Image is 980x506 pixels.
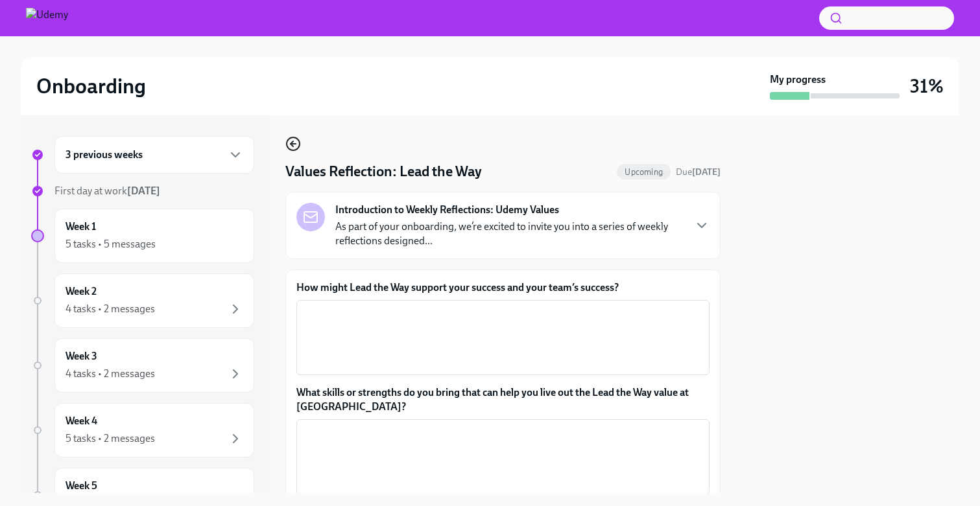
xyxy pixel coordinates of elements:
[31,338,254,393] a: Week 34 tasks • 2 messages
[66,237,156,251] div: 5 tasks • 5 messages
[127,185,160,197] strong: [DATE]
[66,220,96,234] h6: Week 1
[31,403,254,457] a: Week 45 tasks • 2 messages
[66,414,97,428] h6: Week 4
[66,431,155,446] div: 5 tasks • 2 messages
[31,209,254,263] a: Week 15 tasks • 5 messages
[335,220,684,248] p: As part of your onboarding, we’re excited to invite you into a series of weekly reflections desig...
[66,349,97,363] h6: Week 3
[335,203,559,217] strong: Introduction to Weekly Reflections: Udemy Values
[31,273,254,328] a: Week 24 tasks • 2 messages
[36,73,146,99] h2: Onboarding
[66,148,143,162] h6: 3 previous weeks
[26,8,68,29] img: Udemy
[692,167,721,178] strong: [DATE]
[31,184,254,198] a: First day at work[DATE]
[54,185,160,197] span: First day at work
[676,167,721,178] span: Due
[54,136,254,174] div: 3 previous weeks
[676,166,721,178] span: August 18th, 2025 10:00
[66,367,155,381] div: 4 tasks • 2 messages
[910,75,944,98] h3: 31%
[296,385,710,414] label: What skills or strengths do you bring that can help you live out the Lead the Way value at [GEOGR...
[770,73,826,87] strong: My progress
[66,302,155,316] div: 4 tasks • 2 messages
[66,284,97,299] h6: Week 2
[285,162,482,181] h4: Values Reflection: Lead the Way
[296,281,710,295] label: How might Lead the Way support your success and your team’s success?
[66,479,97,493] h6: Week 5
[617,167,671,177] span: Upcoming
